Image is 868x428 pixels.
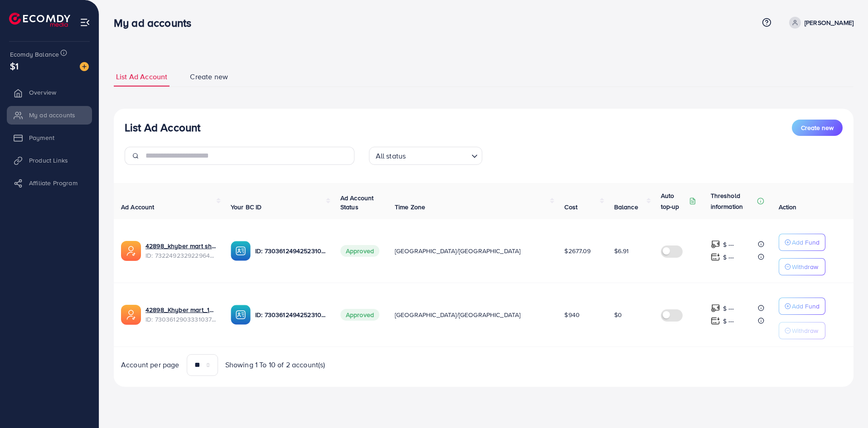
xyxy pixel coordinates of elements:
[395,246,521,255] span: [GEOGRAPHIC_DATA]/[GEOGRAPHIC_DATA]
[723,303,734,314] p: $ ---
[369,147,482,165] div: Search for option
[711,316,720,326] img: top-up amount
[711,303,720,313] img: top-up amount
[255,309,326,320] p: ID: 7303612494252310530
[145,305,216,314] a: 42898_Khyber mart_1700504918376
[9,13,70,27] img: logo
[190,72,228,82] span: Create new
[121,202,155,212] span: Ad Account
[792,120,843,136] button: Create new
[564,310,580,319] span: $940
[145,251,216,260] span: ID: 7322492329229647873
[792,325,818,336] p: Withdraw
[614,246,629,255] span: $6.91
[792,237,820,248] p: Add Fund
[10,50,59,59] span: Ecomdy Balance
[374,149,408,163] span: All status
[121,241,141,261] img: ic-ads-acc.e4c84228.svg
[711,240,720,249] img: top-up amount
[255,245,326,256] p: ID: 7303612494252310530
[145,241,216,260] div: <span class='underline'>42898_khyber mart shop two_1704900607491</span></br>7322492329229647873
[779,258,825,275] button: Withdraw
[121,305,141,325] img: ic-ads-acc.e4c84228.svg
[564,246,591,255] span: $2677.09
[231,305,251,325] img: ic-ba-acc.ded83a64.svg
[121,360,179,370] span: Account per page
[614,202,638,212] span: Balance
[395,202,425,212] span: Time Zone
[711,252,720,262] img: top-up amount
[723,252,734,263] p: $ ---
[792,301,820,312] p: Add Fund
[779,202,797,212] span: Action
[779,298,825,315] button: Add Fund
[805,17,853,28] p: [PERSON_NAME]
[723,316,734,327] p: $ ---
[114,16,199,29] h3: My ad accounts
[231,202,262,212] span: Your BC ID
[408,148,467,163] input: Search for option
[145,305,216,324] div: <span class='underline'>42898_Khyber mart_1700504918376</span></br>7303612903331037186
[614,310,622,319] span: $0
[80,62,89,71] img: image
[10,59,19,72] span: $1
[786,17,853,29] a: [PERSON_NAME]
[395,310,521,319] span: [GEOGRAPHIC_DATA]/[GEOGRAPHIC_DATA]
[792,261,818,272] p: Withdraw
[711,190,755,212] p: Threshold information
[80,17,90,28] img: menu
[779,322,825,339] button: Withdraw
[225,360,325,370] span: Showing 1 To 10 of 2 account(s)
[723,239,734,250] p: $ ---
[340,309,379,321] span: Approved
[145,241,216,250] a: 42898_khyber mart shop two_1704900607491
[564,202,577,212] span: Cost
[231,241,251,261] img: ic-ba-acc.ded83a64.svg
[340,193,374,212] span: Ad Account Status
[340,245,379,257] span: Approved
[125,121,200,134] h3: List Ad Account
[779,234,825,251] button: Add Fund
[145,315,216,324] span: ID: 7303612903331037186
[116,72,167,82] span: List Ad Account
[661,190,687,212] p: Auto top-up
[801,123,834,132] span: Create new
